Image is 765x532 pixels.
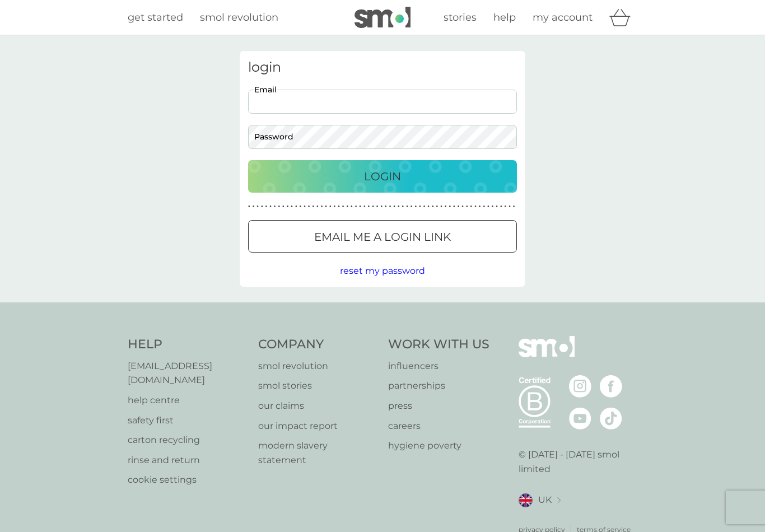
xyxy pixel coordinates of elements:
[505,204,507,209] p: ●
[453,204,455,209] p: ●
[128,11,183,24] span: get started
[493,11,516,24] span: help
[340,265,425,276] span: reset my password
[483,204,485,209] p: ●
[128,413,247,428] p: safety first
[393,204,395,209] p: ●
[329,204,332,209] p: ●
[449,204,451,209] p: ●
[500,204,502,209] p: ●
[312,204,314,209] p: ●
[414,204,417,209] p: ●
[128,359,247,388] p: [EMAIL_ADDRESS][DOMAIN_NAME]
[402,204,404,209] p: ●
[423,204,426,209] p: ●
[389,204,391,209] p: ●
[487,204,489,209] p: ●
[248,160,517,193] button: Login
[274,204,276,209] p: ●
[248,59,517,76] h3: login
[388,379,489,393] a: partnerships
[325,204,327,209] p: ●
[444,10,477,26] a: stories
[557,497,561,503] img: select a new location
[258,419,377,433] a: our impact report
[359,204,361,209] p: ●
[304,204,306,209] p: ●
[287,204,289,209] p: ●
[253,204,255,209] p: ●
[308,204,310,209] p: ●
[334,204,336,209] p: ●
[533,10,593,26] a: my account
[321,204,323,209] p: ●
[569,407,591,430] img: visit the smol Youtube page
[440,204,442,209] p: ●
[256,204,259,209] p: ●
[128,473,247,487] p: cookie settings
[432,204,434,209] p: ●
[388,399,489,413] a: press
[258,379,377,393] a: smol stories
[258,336,377,353] h4: Company
[128,336,247,353] h4: Help
[338,204,340,209] p: ●
[128,393,247,408] a: help centre
[388,359,489,374] a: influencers
[493,10,516,26] a: help
[533,11,593,24] span: my account
[258,399,377,413] a: our claims
[364,167,401,185] p: Login
[258,359,377,374] a: smol revolution
[474,204,477,209] p: ●
[128,10,183,26] a: get started
[248,204,250,209] p: ●
[388,438,489,453] p: hygiene poverty
[406,204,408,209] p: ●
[282,204,284,209] p: ●
[200,11,278,24] span: smol revolution
[496,204,498,209] p: ●
[600,407,622,430] img: visit the smol Tiktok page
[398,204,400,209] p: ●
[436,204,439,209] p: ●
[265,204,268,209] p: ●
[355,204,357,209] p: ●
[269,204,272,209] p: ●
[388,419,489,433] a: careers
[300,204,302,209] p: ●
[200,10,278,26] a: smol revolution
[380,204,382,209] p: ●
[519,336,575,374] img: smol
[600,375,622,398] img: visit the smol Facebook page
[445,204,447,209] p: ●
[258,438,377,467] a: modern slavery statement
[340,264,425,278] button: reset my password
[385,204,387,209] p: ●
[427,204,430,209] p: ●
[128,453,247,468] p: rinse and return
[372,204,374,209] p: ●
[248,220,517,253] button: Email me a login link
[458,204,460,209] p: ●
[351,204,353,209] p: ●
[492,204,494,209] p: ●
[314,228,451,246] p: Email me a login link
[295,204,297,209] p: ●
[388,336,489,353] h4: Work With Us
[346,204,348,209] p: ●
[513,204,515,209] p: ●
[316,204,319,209] p: ●
[538,493,552,507] span: UK
[466,204,468,209] p: ●
[569,375,591,398] img: visit the smol Instagram page
[128,433,247,447] a: carton recycling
